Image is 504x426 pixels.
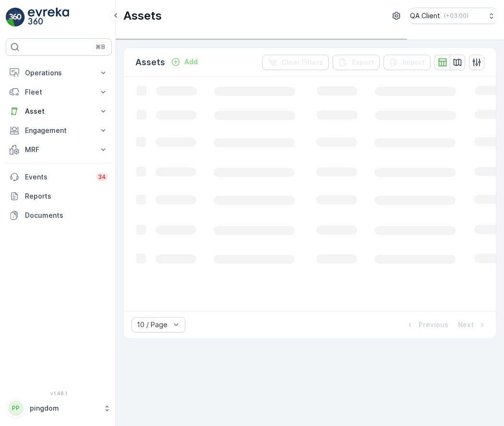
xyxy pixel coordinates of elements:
button: Add [167,56,202,68]
p: Assets [135,56,165,69]
a: Documents [6,206,112,225]
button: Engagement [6,121,112,140]
button: Next [457,319,488,331]
p: Documents [25,211,108,220]
p: Export [352,58,374,67]
p: Import [403,58,425,67]
a: Events34 [6,167,112,187]
button: Import [384,55,431,70]
button: MRF [6,140,112,159]
button: PPpingdom [6,398,112,418]
p: Previous [419,320,448,330]
p: ⌘B [96,43,105,51]
button: Previous [404,319,449,331]
button: Asset [6,102,112,121]
p: Add [184,57,198,67]
img: logo [6,8,25,27]
a: Reports [6,187,112,206]
p: Reports [25,191,108,201]
p: QA Client [410,11,440,21]
p: Engagement [25,126,93,135]
p: Clear Filters [281,58,323,67]
p: 34 [98,173,106,181]
div: PP [8,401,24,416]
p: ( +03:00 ) [444,12,468,20]
span: v 1.48.1 [6,390,112,396]
p: Asset [25,106,93,116]
p: MRF [25,145,93,154]
p: Fleet [25,87,93,97]
p: Events [25,172,90,182]
p: pingdom [30,403,98,413]
button: Export [333,55,380,70]
p: Assets [123,8,162,24]
button: Clear Filters [262,55,329,70]
img: logo_light-DOdMpM7g.png [28,8,69,27]
p: Operations [25,68,93,78]
button: Fleet [6,83,112,102]
p: Next [458,320,474,330]
button: Operations [6,63,112,83]
button: QA Client(+03:00) [410,8,496,24]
